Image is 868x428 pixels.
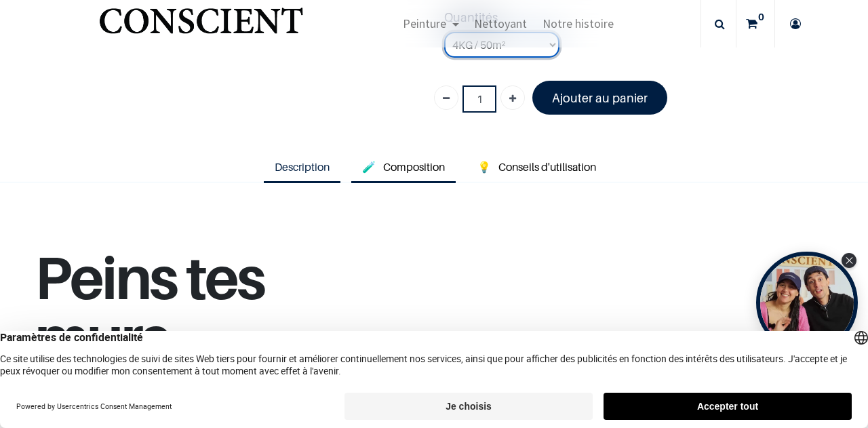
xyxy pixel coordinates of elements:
span: Notre histoire [542,16,614,31]
font: Ajouter au panier [552,91,648,105]
button: Open chat widget [12,12,52,52]
div: Open Tolstoy widget [756,252,858,353]
span: Description [275,160,330,174]
span: 💡 [477,160,491,174]
span: Nettoyant [474,16,527,31]
div: Tolstoy bubble widget [756,252,858,353]
h1: Peins tes murs, [35,248,403,383]
a: Ajouter au panier [532,81,667,114]
div: Open Tolstoy [756,252,858,353]
span: 🧪 [362,160,376,174]
div: Close Tolstoy widget [842,253,856,268]
span: Peinture [403,16,446,31]
a: Supprimer [434,85,458,110]
a: Ajouter [500,85,525,110]
span: Conseils d'utilisation [498,160,596,174]
span: Composition [383,160,445,174]
sup: 0 [755,10,768,24]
